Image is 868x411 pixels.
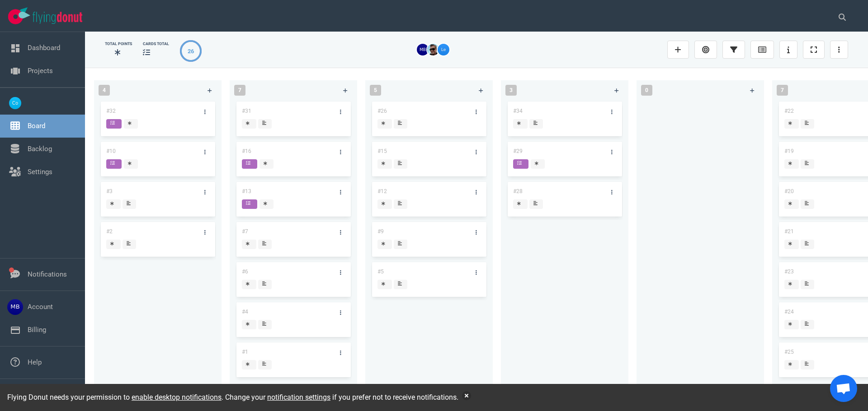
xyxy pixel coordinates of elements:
[370,85,381,96] span: 5
[105,41,132,47] div: Total Points
[242,188,251,194] a: #13
[427,44,439,55] img: 26
[242,349,248,355] a: #1
[188,47,194,55] div: 26
[513,188,523,194] a: #28
[242,148,251,154] a: #16
[222,393,458,402] span: . Change your if you prefer not to receive notifications.
[377,188,387,194] a: #12
[242,108,251,114] a: #31
[438,44,449,55] img: 26
[513,148,523,154] a: #29
[784,309,794,315] a: #24
[242,268,248,275] a: #6
[28,358,42,366] a: Help
[28,168,52,176] a: Settings
[267,393,330,402] a: notification settings
[784,148,794,154] a: #19
[505,85,517,96] span: 3
[377,268,384,275] a: #5
[377,148,387,154] a: #15
[784,108,794,114] a: #22
[106,108,116,114] a: #32
[99,85,110,96] span: 4
[132,393,222,402] a: enable desktop notifications
[784,228,794,235] a: #21
[417,44,429,55] img: 26
[377,228,384,235] a: #9
[784,188,794,194] a: #20
[28,303,53,311] a: Account
[784,349,794,355] a: #25
[143,41,169,47] div: cards total
[28,67,53,75] a: Projects
[106,148,116,154] a: #10
[830,375,857,402] div: Open de chat
[784,268,794,275] a: #23
[7,393,222,402] span: Flying Donut needs your permission to
[234,85,245,96] span: 7
[242,228,248,235] a: #7
[513,108,523,114] a: #34
[106,188,113,194] a: #3
[28,270,67,278] a: Notifications
[777,85,788,96] span: 7
[106,228,113,235] a: #2
[242,309,248,315] a: #4
[28,44,60,52] a: Dashboard
[28,122,45,130] a: Board
[377,108,387,114] a: #26
[641,85,652,96] span: 0
[33,12,82,24] img: Flying Donut text logo
[28,326,46,334] a: Billing
[28,145,52,153] a: Backlog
